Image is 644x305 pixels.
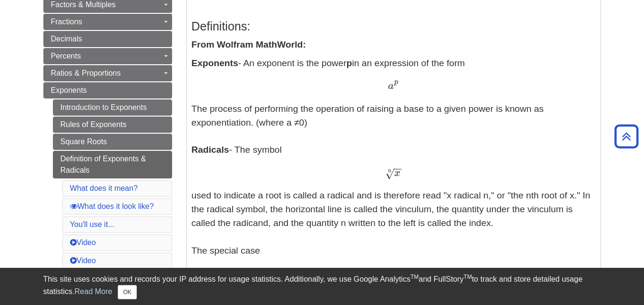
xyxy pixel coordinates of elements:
span: Fractions [51,18,82,26]
sup: TM [464,274,472,280]
b: Radicals [192,145,229,155]
span: n [388,168,391,174]
span: p [394,79,398,86]
a: Introduction to Exponents [53,99,172,116]
a: Definition of Exponents & Radicals [53,151,172,178]
span: √ [385,167,394,180]
a: Fractions [43,14,172,30]
span: Factors & Multiples [51,0,116,9]
a: You'll use it... [70,220,114,228]
a: Percents [43,48,172,64]
span: Ratios & Proportions [51,69,121,77]
a: What does it mean? [70,184,138,192]
strong: From Wolfram MathWorld: [192,39,306,49]
h3: Definitions: [192,20,596,33]
span: x [394,168,400,178]
button: Close [118,285,136,299]
b: p [347,58,352,68]
b: Exponents [192,58,238,68]
a: Back to Top [611,130,642,143]
a: Decimals [43,31,172,47]
a: Read More [74,287,112,295]
div: This site uses cookies and records your IP address for usage statistics. Additionally, we use Goo... [43,274,601,299]
a: Video [70,238,96,246]
span: Exponents [51,86,87,94]
span: Decimals [51,35,82,43]
a: Ratios & Proportions [43,65,172,81]
span: Percents [51,52,81,60]
sup: TM [410,274,419,280]
a: Exponents [43,82,172,98]
a: Rules of Exponents [53,117,172,133]
a: Square Roots [53,134,172,150]
a: Video [70,256,96,265]
a: What does it look like? [70,202,154,210]
span: a [388,81,394,91]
